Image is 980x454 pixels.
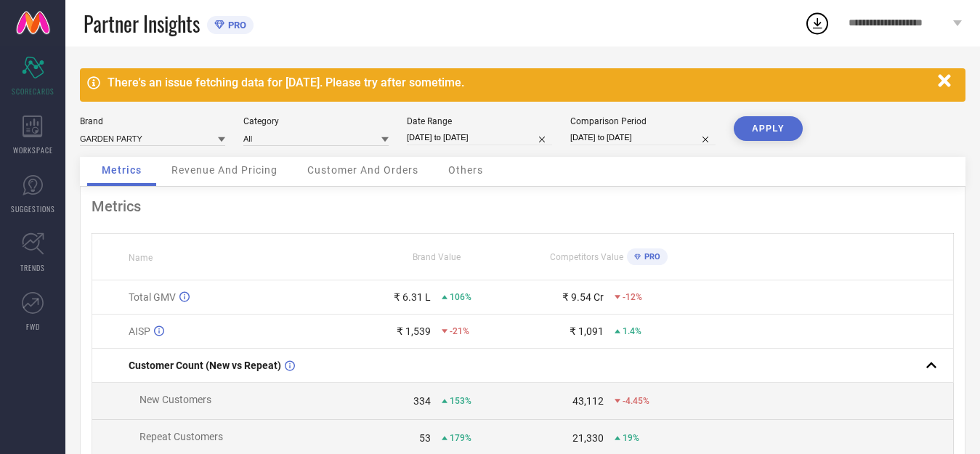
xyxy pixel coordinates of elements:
[129,325,150,337] span: AISP
[413,395,431,407] div: 334
[570,130,716,145] input: Select comparison period
[407,116,552,126] div: Date Range
[450,326,469,336] span: -21%
[139,431,223,442] span: Repeat Customers
[224,20,246,31] span: PRO
[641,252,660,262] span: PRO
[394,291,431,303] div: ₹ 6.31 L
[102,164,142,176] span: Metrics
[623,326,641,336] span: 1.4%
[734,116,803,141] button: APPLY
[562,291,604,303] div: ₹ 9.54 Cr
[572,432,604,444] div: 21,330
[623,396,649,406] span: -4.45%
[243,116,389,126] div: Category
[11,203,55,214] span: SUGGESTIONS
[407,130,552,145] input: Select date range
[129,360,281,371] span: Customer Count (New vs Repeat)
[92,198,954,215] div: Metrics
[13,145,53,155] span: WORKSPACE
[572,395,604,407] div: 43,112
[80,116,225,126] div: Brand
[129,253,153,263] span: Name
[448,164,483,176] span: Others
[171,164,278,176] span: Revenue And Pricing
[129,291,176,303] span: Total GMV
[550,252,623,262] span: Competitors Value
[12,86,54,97] span: SCORECARDS
[570,325,604,337] div: ₹ 1,091
[450,396,471,406] span: 153%
[397,325,431,337] div: ₹ 1,539
[450,433,471,443] span: 179%
[26,321,40,332] span: FWD
[413,252,461,262] span: Brand Value
[84,9,200,38] span: Partner Insights
[139,394,211,405] span: New Customers
[419,432,431,444] div: 53
[623,433,639,443] span: 19%
[570,116,716,126] div: Comparison Period
[108,76,931,89] div: There's an issue fetching data for [DATE]. Please try after sometime.
[450,292,471,302] span: 106%
[804,10,830,36] div: Open download list
[20,262,45,273] span: TRENDS
[307,164,418,176] span: Customer And Orders
[623,292,642,302] span: -12%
